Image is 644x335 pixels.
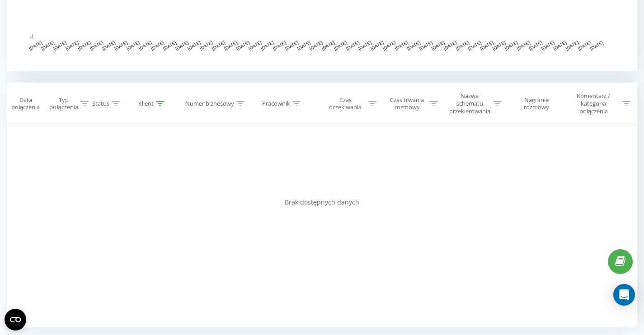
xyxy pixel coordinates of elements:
[248,40,263,51] text: [DATE]
[309,40,324,51] text: [DATE]
[406,40,421,51] text: [DATE]
[528,40,543,51] text: [DATE]
[467,40,482,51] text: [DATE]
[5,309,26,330] button: Open CMP widget
[211,40,226,51] text: [DATE]
[448,92,492,115] div: Nazwa schematu przekierowania
[333,40,348,51] text: [DATE]
[512,96,561,112] div: Nagranie rozmowy
[296,40,311,51] text: [DATE]
[199,40,214,51] text: [DATE]
[65,40,80,51] text: [DATE]
[370,40,385,51] text: [DATE]
[541,40,555,51] text: [DATE]
[7,198,637,207] div: Brak dostępnych danych
[101,40,116,51] text: [DATE]
[185,100,234,107] div: Numer biznesowy
[443,40,458,51] text: [DATE]
[138,100,154,107] div: Klient
[223,40,238,51] text: [DATE]
[613,284,635,306] div: Open Intercom Messenger
[567,92,620,115] div: Komentarz / kategoria połączenia
[235,40,250,51] text: [DATE]
[321,40,336,51] text: [DATE]
[455,40,470,51] text: [DATE]
[492,40,507,51] text: [DATE]
[479,40,494,51] text: [DATE]
[504,40,519,51] text: [DATE]
[553,40,568,51] text: [DATE]
[30,34,34,39] text: -1
[431,40,446,51] text: [DATE]
[77,40,92,51] text: [DATE]
[260,40,275,51] text: [DATE]
[589,40,604,51] text: [DATE]
[387,96,428,112] div: Czas trwania rozmowy
[162,40,177,51] text: [DATE]
[150,40,165,51] text: [DATE]
[28,40,43,51] text: [DATE]
[187,40,202,51] text: [DATE]
[382,40,397,51] text: [DATE]
[174,40,189,51] text: [DATE]
[325,96,366,112] div: Czas oczekiwania
[577,40,592,51] text: [DATE]
[565,40,580,51] text: [DATE]
[357,40,372,51] text: [DATE]
[40,40,55,51] text: [DATE]
[272,40,287,51] text: [DATE]
[394,40,409,51] text: [DATE]
[138,40,153,51] text: [DATE]
[52,40,67,51] text: [DATE]
[345,40,360,51] text: [DATE]
[113,40,128,51] text: [DATE]
[516,40,531,51] text: [DATE]
[49,96,78,112] div: Typ połączenia
[92,100,109,107] div: Status
[7,96,44,112] div: Data połączenia
[89,40,104,51] text: [DATE]
[262,100,290,107] div: Pracownik
[418,40,433,51] text: [DATE]
[126,40,141,51] text: [DATE]
[284,40,299,51] text: [DATE]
